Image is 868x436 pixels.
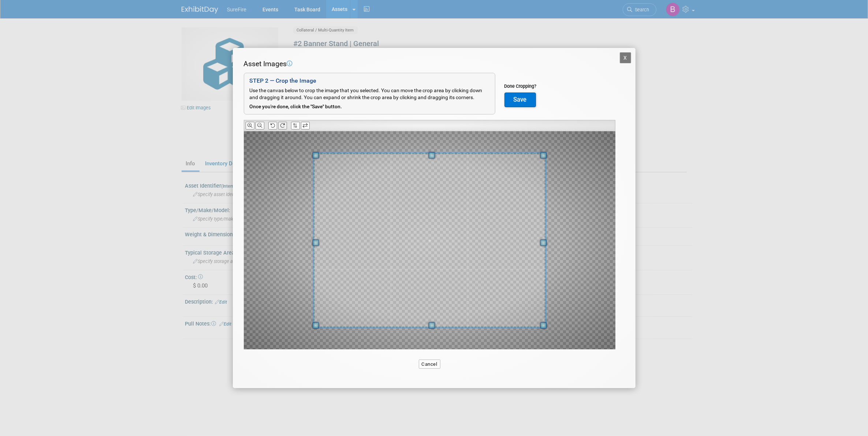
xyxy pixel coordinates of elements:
[246,122,254,129] button: Zoom In
[419,360,440,369] button: Cancel
[250,77,489,85] div: STEP 2 — Crop the Image
[504,83,537,90] div: Done Cropping?
[278,122,287,129] button: Rotate Clockwise
[301,122,310,129] button: Flip Horizontally
[504,93,536,107] button: Save
[244,59,615,69] div: Asset Images
[268,122,277,129] button: Rotate Counter-clockwise
[256,122,264,129] button: Zoom Out
[620,52,632,63] button: X
[250,87,483,101] span: Use the canvas below to crop the image that you selected. You can move the crop area by clicking ...
[291,122,300,129] button: Flip Vertically
[250,103,489,110] div: Once you're done, click the "Save" button.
